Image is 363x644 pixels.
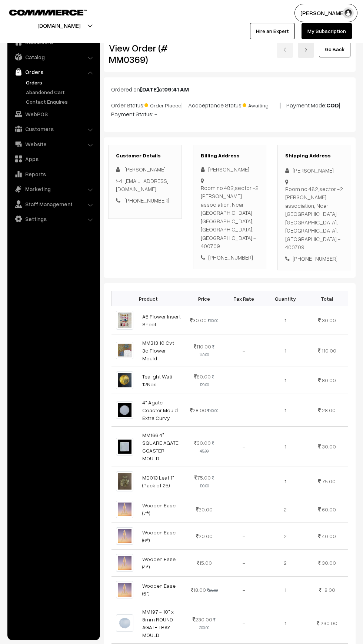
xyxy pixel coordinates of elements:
span: 15.00 [197,560,212,566]
div: [PHONE_NUMBER] [285,254,343,263]
div: Room no 482,sector -2 [PERSON_NAME] association, Near [GEOGRAPHIC_DATA] [GEOGRAPHIC_DATA], [GEOGR... [285,185,343,251]
a: Customers [9,122,97,136]
span: 1 [284,587,286,593]
strike: 25.00 [207,588,218,593]
img: WhatsApp_Image_2024-11-18_at_4.11.26_PM-removebg-preview.png [116,527,133,545]
span: 30.00 [322,317,336,323]
img: py0npl3q.png [116,401,133,419]
img: 9talkszj.png [116,311,133,329]
span: [PERSON_NAME] [124,166,166,173]
a: A5 Flower Insert Sheet [142,313,181,327]
span: 2 [284,560,287,566]
a: [EMAIL_ADDRESS][DOMAIN_NAME] [116,177,169,193]
span: 2 [284,506,287,513]
span: 2 [284,533,287,539]
span: 110.00 [194,343,211,350]
div: [PHONE_NUMBER] [201,253,259,262]
strike: 60.00 [208,318,218,323]
span: 75.00 [322,478,336,484]
img: WhatsApp_Image_2024-11-18_at_4.11.26_PM-removebg-preview.png [116,501,133,518]
a: My Subscription [302,23,352,39]
h2: View Order (# MM0369) [109,42,182,65]
img: 10 Cvt 3d Flower Mould.jpg [116,342,133,359]
img: COMMMERCE [9,10,87,15]
a: MM197 - 10" x 8mm ROUND AGATE TRAY MOULD [142,608,174,638]
td: - [223,367,264,394]
a: Wooden Easel (7*) [142,502,177,516]
a: Contact Enquires [24,98,97,106]
a: 4" Agate + Coaster Mould Extra Curvy [142,399,178,421]
span: 1 [284,620,286,626]
span: 30.00 [322,443,336,450]
a: Website [9,137,97,151]
td: - [223,334,264,367]
span: 30.00 [190,317,207,323]
td: - [223,394,264,426]
a: Reports [9,167,97,181]
span: 1 [284,407,286,413]
img: 1700911834975-62387811.png [116,371,133,389]
td: - [223,523,264,550]
a: Tealight Wati 12Nos [142,373,172,387]
strike: 120.00 [200,374,214,387]
a: COMMMERCE [9,7,74,16]
span: 18.00 [191,587,206,593]
span: 20.00 [196,533,213,539]
a: Orders [9,65,97,79]
a: MM166 4" SQUARE AGATE COASTER MOULD [142,432,179,461]
h3: Shipping Address [285,153,343,159]
th: Product [111,291,186,306]
span: 1 [284,443,286,450]
span: 30.00 [322,560,336,566]
strike: 40.00 [207,408,218,413]
span: 80.00 [194,373,211,380]
td: - [223,550,264,576]
a: Staff Management [9,197,97,211]
th: Total [306,291,348,306]
span: 230.00 [320,620,337,626]
span: 230.00 [193,616,212,623]
a: Abandoned Cart [24,88,97,96]
td: - [223,576,264,603]
div: [PERSON_NAME] [201,165,259,174]
a: MM313 10 Cvt 3d Flower Mould [142,340,174,361]
div: Room no 482,sector -2 [PERSON_NAME] association, Near [GEOGRAPHIC_DATA] [GEOGRAPHIC_DATA], [GEOGR... [201,184,259,250]
span: 28.00 [322,407,336,413]
img: WhatsApp_Image_2024-11-18_at_4.11.26_PM-removebg-preview.png [116,554,133,571]
th: Tax Rate [223,291,264,306]
b: 09:41 AM [164,86,189,93]
td: - [223,467,264,496]
span: Awaiting [243,100,280,109]
div: [PERSON_NAME] [285,166,343,175]
a: [PHONE_NUMBER] [124,197,169,204]
td: - [223,306,264,334]
a: Orders [24,79,97,86]
a: Marketing [9,182,97,196]
td: - [223,496,264,523]
span: 30.00 [194,440,211,446]
img: user [343,7,354,19]
span: 1 [284,377,286,383]
a: Settings [9,212,97,226]
td: - [223,426,264,467]
a: Wooden Easel (5") [142,583,177,597]
img: 1000775346.jpg [116,471,133,491]
td: - [223,603,264,643]
span: 30.00 [196,506,213,513]
span: 75.00 [194,474,211,481]
span: 28.00 [190,407,206,413]
span: 1 [284,317,286,323]
p: Order Status: | Accceptance Status: | Payment Mode: | Payment Status: - [111,100,348,119]
span: 18.00 [323,587,335,593]
a: Catalog [9,50,97,64]
h3: Customer Details [116,153,174,159]
th: Quantity [264,291,306,306]
strike: 300.00 [199,617,216,630]
span: 80.00 [322,377,336,383]
img: right-arrow.png [304,47,308,52]
strike: 45.00 [200,441,214,453]
img: 1701254278170-773123448.png [116,614,133,632]
span: 110.00 [322,347,336,354]
img: 1701169109931-414186209.png [116,438,133,455]
th: Price [186,291,223,306]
